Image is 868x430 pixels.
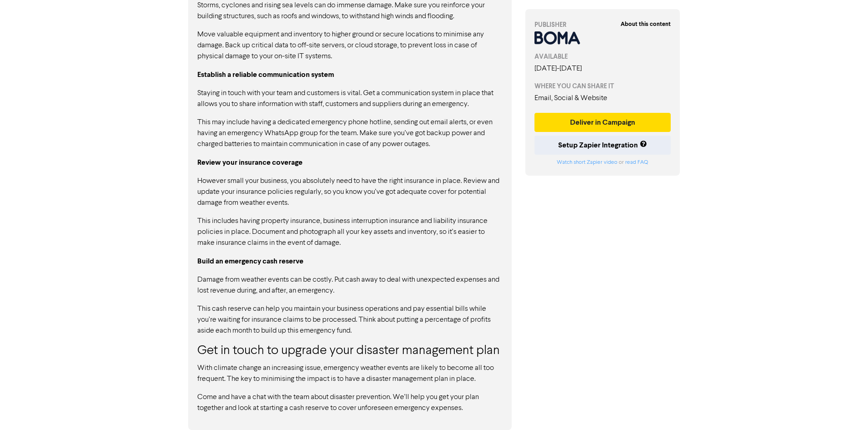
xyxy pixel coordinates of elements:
h3: Get in touch to upgrade your disaster management plan [197,344,503,359]
p: This may include having a dedicated emergency phone hotline, sending out email alerts, or even ha... [197,117,503,150]
p: With climate change an increasing issue, emergency weather events are likely to become all too fr... [197,363,503,384]
div: PUBLISHER [534,20,671,30]
iframe: Chat Widget [822,386,868,430]
strong: About this content [621,20,671,28]
p: Staying in touch with your team and customers is vital. Get a communication system in place that ... [197,88,503,110]
strong: Build an emergency cash reserve [197,257,303,266]
div: [DATE] - [DATE] [534,63,671,74]
div: Email, Social & Website [534,93,671,104]
p: Move valuable equipment and inventory to higher ground or secure locations to minimise any damage... [197,29,503,62]
strong: Review your insurance coverage [197,158,303,167]
p: This cash reserve can help you maintain your business operations and pay essential bills while yo... [197,304,503,336]
p: Damage from weather events can be costly. Put cash away to deal with unexpected expenses and lost... [197,274,503,296]
div: AVAILABLE [534,52,671,61]
button: Setup Zapier Integration [534,136,671,155]
p: This includes having property insurance, business interruption insurance and liability insurance ... [197,216,503,248]
div: or [534,158,671,167]
p: Come and have a chat with the team about disaster prevention. We’ll help you get your plan togeth... [197,392,503,414]
p: However small your business, you absolutely need to have the right insurance in place. Review and... [197,176,503,208]
strong: Establish a reliable communication system [197,70,334,79]
div: WHERE YOU CAN SHARE IT [534,81,671,91]
button: Deliver in Campaign [534,113,671,132]
a: read FAQ [625,160,648,165]
a: Watch short Zapier video [557,160,617,165]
